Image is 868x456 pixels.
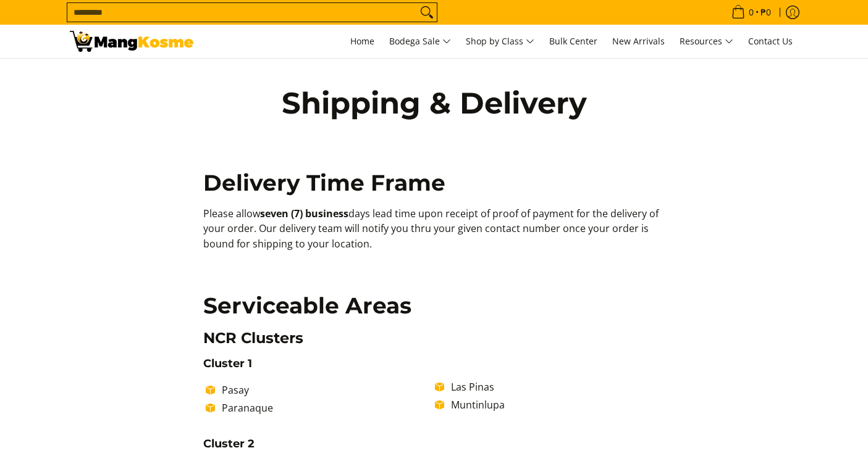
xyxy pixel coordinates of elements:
[680,34,733,49] span: Resources
[203,357,665,371] h4: Cluster 1
[255,85,613,122] h1: Shipping & Delivery
[203,169,665,197] h2: Delivery Time Frame
[206,25,799,58] nav: Main Menu
[673,25,739,58] a: Resources
[203,437,665,451] h4: Cluster 2
[70,31,193,52] img: Shipping &amp; Delivery Page l Mang Kosme: Home Appliances Warehouse Sale!
[216,400,435,415] li: Paranaque
[748,35,793,47] span: Contact Us
[460,25,541,58] a: Shop by Class
[203,292,665,320] h2: Serviceable Areas
[417,3,437,22] button: Search
[344,25,381,58] a: Home
[606,25,671,58] a: New Arrivals
[350,35,374,47] span: Home
[260,207,348,220] b: seven (7) business
[203,329,665,347] h3: NCR Clusters
[759,8,773,17] span: ₱0
[612,35,665,47] span: New Arrivals
[389,34,451,49] span: Bodega Sale
[383,25,457,58] a: Bodega Sale
[445,397,664,412] li: Muntinlupa
[747,8,756,17] span: 0
[445,379,664,394] li: Las Pinas
[549,35,597,47] span: Bulk Center
[216,383,435,397] li: Pasay
[728,6,775,19] span: •
[466,34,534,49] span: Shop by Class
[742,25,799,58] a: Contact Us
[203,206,665,264] p: Please allow days lead time upon receipt of proof of payment for the delivery of your order. Our ...
[543,25,604,58] a: Bulk Center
